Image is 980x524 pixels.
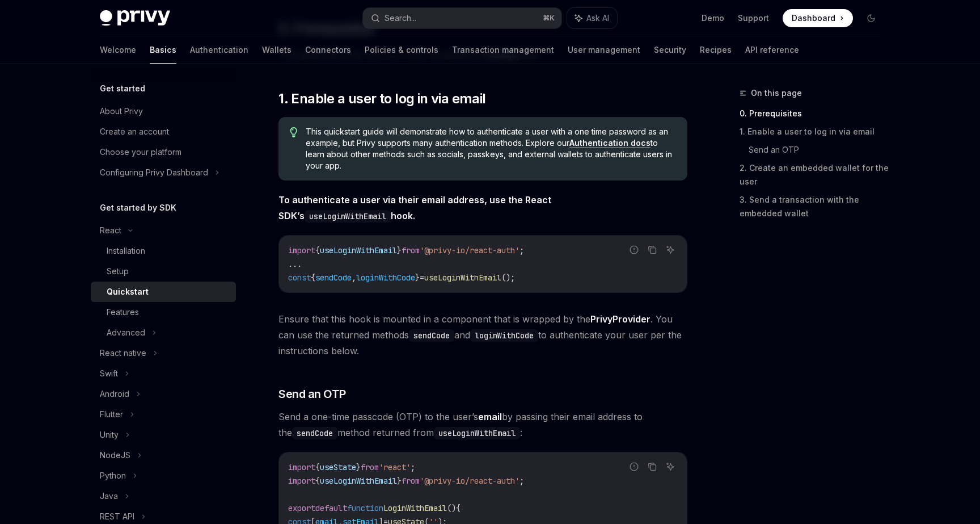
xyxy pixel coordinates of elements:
code: sendCode [292,427,337,439]
a: Demo [702,12,724,24]
button: Search...⌘K [363,8,561,28]
span: Dashboard [792,12,835,24]
span: from [361,462,379,472]
span: LoginWithEmail [383,503,447,513]
span: { [315,476,320,486]
a: Setup [91,261,236,282]
span: , [352,273,356,283]
h5: Get started by SDK [100,201,176,215]
span: = [420,273,424,283]
div: Python [100,469,126,483]
div: React [100,224,121,237]
span: Send an OTP [278,386,346,402]
div: Quickstart [107,285,149,299]
span: { [315,462,320,472]
span: (); [501,273,515,283]
span: '@privy-io/react-auth' [420,245,519,255]
svg: Tip [290,127,298,137]
span: Send a one-time passcode (OTP) to the user’s by passing their email address to the method returne... [278,409,687,441]
span: { [456,503,461,513]
a: Authentication [190,36,248,64]
span: ... [288,259,302,269]
span: from [402,476,420,486]
div: Installation [107,244,145,258]
span: import [288,476,315,486]
div: Advanced [107,326,145,339]
button: Ask AI [663,242,678,257]
a: Policies & controls [365,36,438,64]
div: Swift [100,367,118,380]
span: 1. Enable a user to log in via email [278,90,485,108]
span: } [356,462,361,472]
a: Choose your platform [91,142,236,162]
div: Configuring Privy Dashboard [100,166,208,179]
div: Features [107,305,139,319]
a: User management [568,36,640,64]
span: Ask AI [586,12,609,24]
span: useLoginWithEmail [320,476,397,486]
a: Features [91,302,236,322]
span: } [397,245,402,255]
div: Java [100,489,118,503]
span: from [402,245,420,255]
strong: email [478,411,502,422]
strong: To authenticate a user via their email address, use the React SDK’s hook. [278,194,551,221]
span: const [288,273,311,283]
div: Unity [100,428,119,442]
a: Quickstart [91,282,236,302]
span: ; [519,476,524,486]
a: Welcome [100,36,136,64]
button: Report incorrect code [627,459,641,474]
a: Authentication docs [569,138,650,148]
span: } [397,476,402,486]
span: This quickstart guide will demonstrate how to authenticate a user with a one time password as an ... [306,126,676,171]
a: Dashboard [783,9,853,27]
div: Flutter [100,408,123,421]
div: React native [100,346,146,360]
a: Security [654,36,686,64]
span: ; [411,462,415,472]
span: sendCode [315,273,352,283]
span: { [315,245,320,255]
span: } [415,273,420,283]
span: import [288,462,315,472]
a: 3. Send a transaction with the embedded wallet [740,191,889,223]
span: { [311,273,315,283]
a: PrivyProvider [590,313,650,325]
code: sendCode [409,329,454,342]
span: export [288,503,315,513]
span: useLoginWithEmail [320,245,397,255]
span: ⌘ K [543,14,555,23]
a: Installation [91,241,236,261]
div: REST API [100,510,134,523]
button: Toggle dark mode [862,9,880,27]
a: 1. Enable a user to log in via email [740,123,889,141]
a: 0. Prerequisites [740,104,889,123]
a: API reference [745,36,799,64]
a: 2. Create an embedded wallet for the user [740,159,889,191]
span: import [288,245,315,255]
span: 'react' [379,462,411,472]
span: () [447,503,456,513]
div: Android [100,387,129,401]
code: loginWithCode [470,329,538,342]
a: Support [738,12,769,24]
span: On this page [751,86,802,100]
img: dark logo [100,10,170,26]
button: Ask AI [567,8,617,28]
code: useLoginWithEmail [434,427,520,439]
code: useLoginWithEmail [305,210,391,223]
span: useState [320,462,356,472]
h5: Get started [100,82,145,95]
a: Recipes [700,36,732,64]
button: Copy the contents from the code block [645,459,660,474]
span: loginWithCode [356,273,415,283]
div: Setup [107,265,129,278]
span: Ensure that this hook is mounted in a component that is wrapped by the . You can use the returned... [278,311,687,359]
span: function [347,503,383,513]
span: useLoginWithEmail [424,273,501,283]
button: Ask AI [663,459,678,474]
div: Search... [385,11,416,25]
a: Wallets [262,36,292,64]
span: default [315,503,347,513]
